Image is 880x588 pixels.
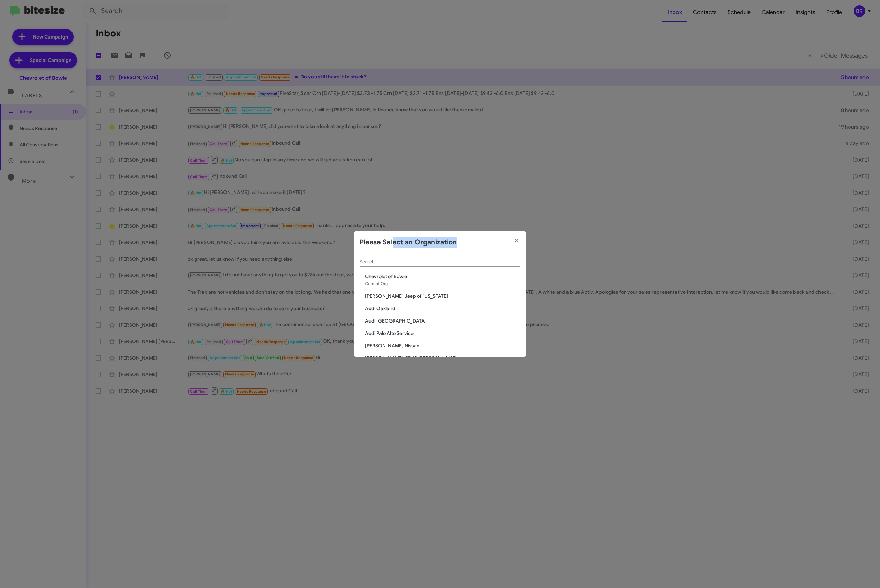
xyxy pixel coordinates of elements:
[365,273,520,280] span: Chevrolet of Bowie
[365,330,520,337] span: Audi Palo Alto Service
[365,293,520,300] span: [PERSON_NAME] Jeep of [US_STATE]
[360,237,457,248] h2: Please Select an Organization
[365,305,520,312] span: Audi Oakland
[365,317,520,324] span: Audi [GEOGRAPHIC_DATA]
[365,281,388,286] span: Current Org
[365,355,520,361] span: [PERSON_NAME] CDJR [PERSON_NAME]
[365,342,520,349] span: [PERSON_NAME] Nissan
